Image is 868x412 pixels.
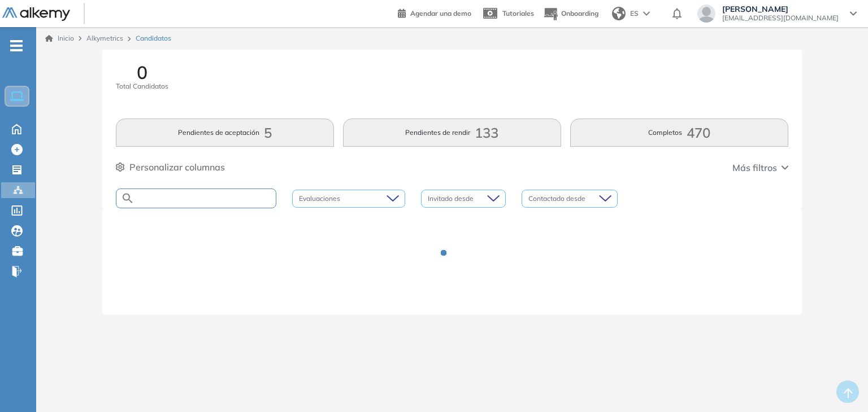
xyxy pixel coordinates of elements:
[137,63,147,81] span: 0
[121,191,134,205] img: SEARCH_ALT
[136,33,171,43] span: Candidatos
[543,2,598,26] button: Onboarding
[116,81,168,91] span: Total Candidatos
[343,119,561,147] button: Pendientes de rendir133
[116,119,334,147] button: Pendientes de aceptación5
[398,6,471,19] a: Agendar una demo
[630,8,639,19] span: ES
[502,9,534,17] span: Tutoriales
[722,5,839,14] span: [PERSON_NAME]
[116,160,225,174] button: Personalizar columnas
[561,9,598,17] span: Onboarding
[612,7,626,20] img: world
[732,161,777,174] span: Más filtros
[643,11,650,16] img: arrow
[2,7,70,21] img: Logo
[86,34,123,42] span: Alkymetrics
[732,161,788,174] button: Más filtros
[129,160,225,174] span: Personalizar columnas
[10,45,23,47] i: -
[570,119,788,147] button: Completos470
[410,9,471,17] span: Agendar una demo
[722,14,839,23] span: [EMAIL_ADDRESS][DOMAIN_NAME]
[45,33,74,43] a: Inicio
